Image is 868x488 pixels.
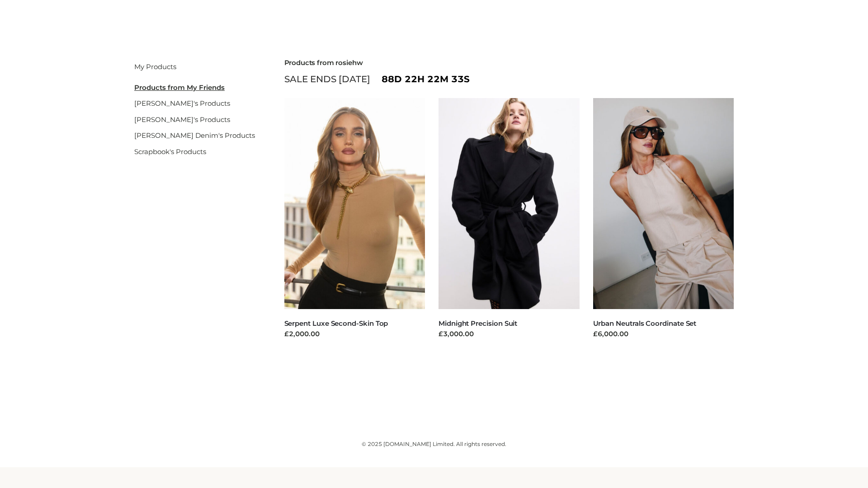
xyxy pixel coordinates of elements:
div: £3,000.00 [439,329,580,339]
a: [PERSON_NAME]'s Products [134,115,230,124]
div: SALE ENDS [DATE] [284,71,734,87]
a: My Products [134,62,176,71]
a: Serpent Luxe Second-Skin Top [284,319,388,328]
u: Products from My Friends [134,83,225,92]
a: [PERSON_NAME] Denim's Products [134,131,255,140]
a: [PERSON_NAME]'s Products [134,99,230,108]
div: £6,000.00 [593,329,734,339]
h2: Products from rosiehw [284,59,734,67]
a: Midnight Precision Suit [439,319,517,328]
a: Urban Neutrals Coordinate Set [593,319,697,328]
div: © 2025 [DOMAIN_NAME] Limited. All rights reserved. [134,440,734,449]
div: £2,000.00 [284,329,425,339]
a: Scrapbook's Products [134,147,206,156]
span: 88d 22h 22m 33s [382,71,470,87]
